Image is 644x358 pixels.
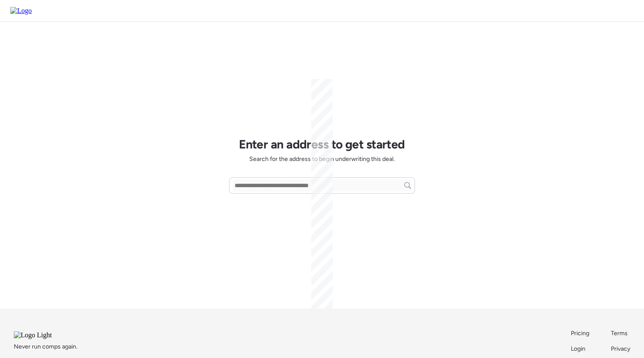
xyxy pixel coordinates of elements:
span: Terms [611,330,628,337]
h1: Enter an address to get started [239,137,405,151]
a: Login [571,345,590,353]
img: Logo [10,7,32,15]
span: Search for the address to begin underwriting this deal. [249,155,395,164]
a: Privacy [611,345,630,353]
span: Login [571,345,585,352]
a: Pricing [571,329,590,338]
span: Never run comps again. [14,343,77,351]
span: Privacy [611,345,630,352]
img: Logo Light [14,331,75,339]
a: Terms [611,329,630,338]
span: Pricing [571,330,589,337]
